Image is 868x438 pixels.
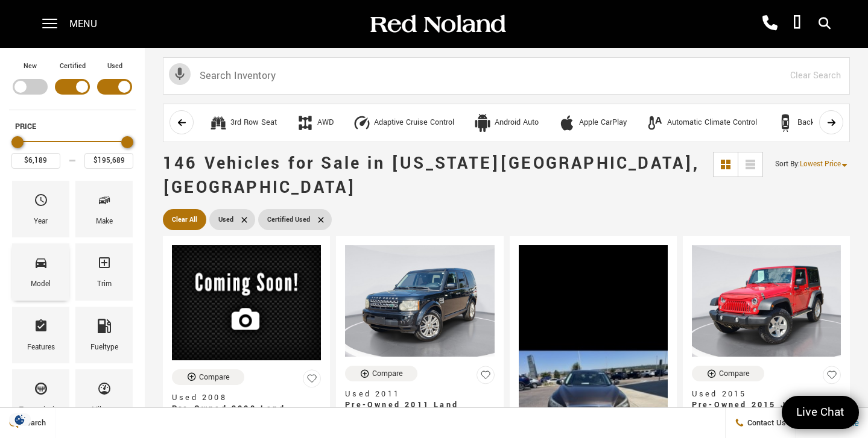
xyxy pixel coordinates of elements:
[495,117,539,128] div: Android Auto
[6,413,34,426] section: Click to Open Cookie Consent Modal
[823,366,841,389] button: Save Vehicle
[646,114,664,132] div: Automatic Climate Control
[692,245,841,357] img: 2015 Jeep Wrangler Sport
[34,215,48,228] div: Year
[579,117,627,128] div: Apple CarPlay
[12,243,69,300] div: ModelModel
[75,307,133,363] div: FueltypeFueltype
[346,110,461,136] button: Adaptive Cruise ControlAdaptive Cruise Control
[345,389,494,421] a: Used 2011Pre-Owned 2011 Land Rover LR4 HSE
[9,60,136,110] div: Filter by Vehicle Type
[218,212,233,227] span: Used
[90,341,118,354] div: Fueltype
[11,153,60,169] input: Minimum
[551,110,633,136] button: Apple CarPlayApple CarPlay
[692,366,764,381] button: Compare Vehicle
[353,114,371,132] div: Adaptive Cruise Control
[19,404,63,417] div: Transmission
[790,404,851,421] span: Live Chat
[97,316,112,341] span: Fueltype
[34,190,48,215] span: Year
[199,372,230,383] div: Compare
[172,369,244,385] button: Compare Vehicle
[169,110,194,134] button: scroll left
[345,389,485,399] span: Used 2011
[12,369,69,426] div: TransmissionTransmission
[60,60,86,72] label: Certified
[744,418,786,428] span: Contact Us
[667,117,757,128] div: Automatic Climate Control
[345,366,417,381] button: Compare Vehicle
[296,114,314,132] div: AWD
[692,399,832,421] span: Pre-Owned 2015 Jeep Wrangler Sport
[75,369,133,426] div: MileageMileage
[782,396,859,429] a: Live Chat
[34,378,48,404] span: Transmission
[97,252,112,278] span: Trim
[163,57,850,95] input: Search Inventory
[97,278,112,291] div: Trim
[169,63,191,85] svg: Click to toggle on voice search
[819,110,843,134] button: scroll right
[267,212,310,227] span: Certified Used
[639,110,764,136] button: Automatic Climate ControlAutomatic Climate Control
[96,215,113,228] div: Make
[84,153,133,169] input: Maximum
[27,341,55,354] div: Features
[75,181,133,237] div: MakeMake
[474,114,492,132] div: Android Auto
[303,369,321,393] button: Save Vehicle
[368,14,507,35] img: Red Noland Auto Group
[719,368,750,379] div: Compare
[172,212,197,227] span: Clear All
[209,114,227,132] div: 3rd Row Seat
[15,121,130,132] h5: Price
[345,245,494,357] img: 2011 Land Rover LR4 HSE
[797,117,852,128] div: Backup Camera
[97,378,112,404] span: Mileage
[172,392,321,425] a: Used 2008Pre-Owned 2008 Land Rover Range Rover HSE
[12,181,69,237] div: YearYear
[467,110,545,136] button: Android AutoAndroid Auto
[6,413,34,426] img: Opt-Out Icon
[24,60,37,72] label: New
[345,399,485,421] span: Pre-Owned 2011 Land Rover LR4 HSE
[163,152,700,199] span: 146 Vehicles for Sale in [US_STATE][GEOGRAPHIC_DATA], [GEOGRAPHIC_DATA]
[770,110,858,136] button: Backup CameraBackup Camera
[107,60,122,72] label: Used
[97,190,112,215] span: Make
[11,132,133,169] div: Price
[121,136,133,148] div: Maximum Price
[172,403,312,425] span: Pre-Owned 2008 Land Rover Range Rover HSE
[203,110,284,136] button: 3rd Row Seat3rd Row Seat
[477,366,495,389] button: Save Vehicle
[290,110,340,136] button: AWDAWD
[34,252,48,278] span: Model
[372,368,403,379] div: Compare
[692,389,841,421] a: Used 2015Pre-Owned 2015 Jeep Wrangler Sport
[172,392,312,403] span: Used 2008
[800,159,841,169] span: Lowest Price
[75,243,133,300] div: TrimTrim
[692,389,832,399] span: Used 2015
[12,307,69,363] div: FeaturesFeatures
[230,117,277,128] div: 3rd Row Seat
[31,278,51,291] div: Model
[775,159,800,169] span: Sort By :
[172,245,321,360] img: 2008 Land Rover Range Rover HSE
[374,117,454,128] div: Adaptive Cruise Control
[92,404,116,417] div: Mileage
[776,114,794,132] div: Backup Camera
[558,114,576,132] div: Apple CarPlay
[34,316,48,341] span: Features
[11,136,24,148] div: Minimum Price
[317,117,334,128] div: AWD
